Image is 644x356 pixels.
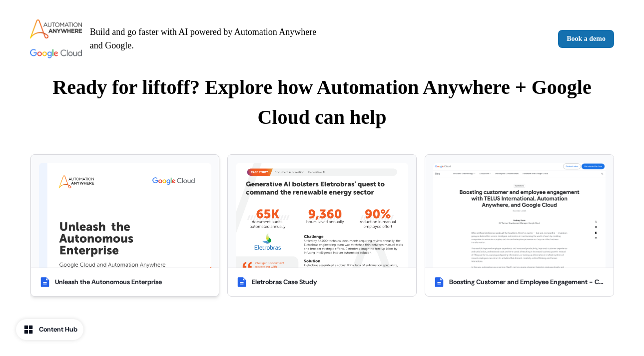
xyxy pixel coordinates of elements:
img: Cloud-based_RPA_delivered_by_TELUS_and_Automation_Anywhere___Google_Cloud_Blog.pdf [433,163,606,268]
button: Content Hub [16,319,83,340]
button: Cloud-based_RPA_delivered_by_TELUS_and_Automation_Anywhere___Google_Cloud_Blog.pdfBoosting Custom... [425,154,614,297]
a: Book a demo [558,30,614,48]
div: Unleash the Autonomous Enterprise [55,277,162,287]
img: case-study-2024-eletrobras_en.pdf [236,163,408,268]
div: Boosting Customer and Employee Engagement - Case Study (Blog) [449,277,606,287]
div: Eletrobras Case Study [252,277,317,287]
button: AAI24-14b_AAI_GBook_Final_FINALpdf.pdfUnleash the Autonomous Enterprise [30,154,220,297]
div: Content Hub [39,325,77,335]
h2: Ready for liftoff? Explore how Automation Anywhere + Google Cloud can help [30,72,614,132]
button: case-study-2024-eletrobras_en.pdfEletrobras Case Study [227,154,417,297]
img: AAI24-14b_AAI_GBook_Final_FINALpdf.pdf [39,163,211,268]
p: Build and go faster with AI powered by Automation Anywhere and Google. [90,25,318,52]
